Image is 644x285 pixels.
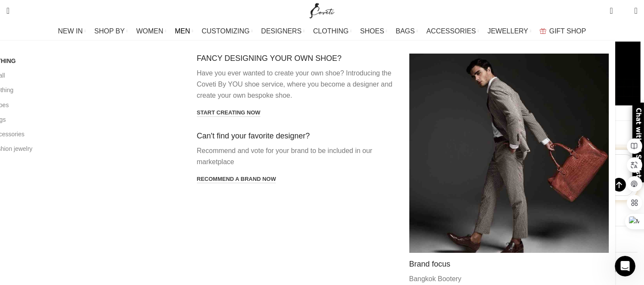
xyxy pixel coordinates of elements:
a: Start creating now [197,109,260,117]
span: GIFT SHOP [549,27,586,35]
span: NEW IN [58,27,83,35]
img: mens saddle shoes Men with brown shoes and brown bag [409,54,609,253]
span: 0 [611,4,617,11]
span: MEN [175,27,190,35]
span: DESIGNERS [261,27,302,35]
a: Search [2,2,14,19]
a: CLOTHING [313,23,352,40]
span: 0 [621,9,628,15]
a: Recommend a brand now [197,176,276,183]
p: Have you ever wanted to create your own shoe? Introducing the Coveti By YOU shoe service, where y... [197,68,396,101]
a: SHOES [360,23,387,40]
span: WOMEN [136,27,163,35]
a: ACCESSORIES [426,23,479,40]
span: ACCESSORIES [426,27,476,35]
a: JEWELLERY [487,23,531,40]
span: CUSTOMIZING [202,27,250,35]
a: Site logo [308,6,336,14]
span: JEWELLERY [487,27,528,35]
h4: Brand focus [409,259,609,269]
div: Main navigation [2,23,642,40]
a: CUSTOMIZING [202,23,253,40]
span: SHOES [360,27,384,35]
span: SHOP BY [94,27,125,35]
p: Recommend and vote for your brand to be included in our marketplace [197,145,396,167]
span: CLOTHING [313,27,349,35]
a: MEN [175,23,193,40]
a: NEW IN [58,23,86,40]
a: 0 [605,2,617,19]
img: GiftBag [540,28,546,34]
h4: Can't find your favorite designer? [197,131,396,141]
div: My Wishlist [620,2,628,19]
iframe: Intercom live chat [615,256,635,276]
p: Bangkok Bootery [409,273,609,285]
h4: FANCY DESIGNING YOUR OWN SHOE? [197,54,396,63]
a: WOMEN [136,23,166,40]
a: GIFT SHOP [540,23,586,40]
a: DESIGNERS [261,23,305,40]
span: BAGS [396,27,414,35]
a: SHOP BY [94,23,128,40]
a: BAGS [396,23,417,40]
